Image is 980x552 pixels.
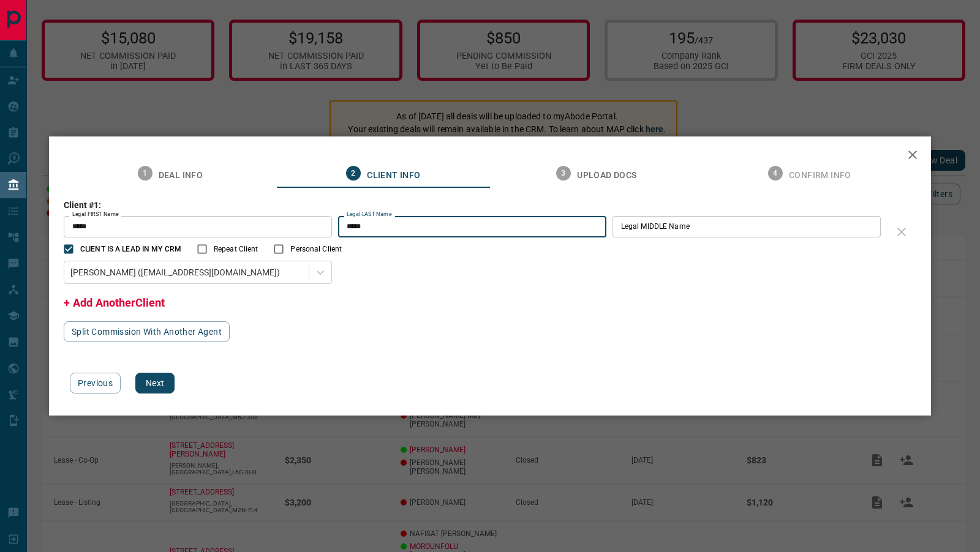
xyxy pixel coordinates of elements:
[64,321,230,342] button: Split Commission With Another Agent
[143,169,147,177] text: 1
[214,244,258,255] span: Repeat Client
[72,211,119,218] label: Legal FIRST Name
[64,296,165,309] span: + Add AnotherClient
[290,244,342,255] span: Personal Client
[367,170,420,181] span: Client Info
[347,211,391,218] label: Legal LAST Name
[80,244,181,255] span: CLIENT IS A LEAD IN MY CRM
[70,373,121,393] button: Previous
[562,169,566,177] text: 3
[135,373,175,393] button: Next
[159,170,203,181] span: Deal Info
[352,169,356,177] text: 2
[577,170,636,181] span: Upload Docs
[64,200,887,210] h3: Client #1:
